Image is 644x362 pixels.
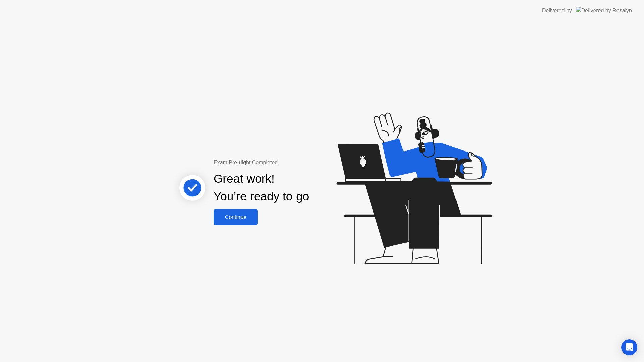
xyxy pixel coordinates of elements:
img: Delivered by Rosalyn [576,7,632,14]
div: Great work! You’re ready to go [214,170,309,205]
div: Exam Pre-flight Completed [214,159,352,167]
div: Open Intercom Messenger [621,339,637,355]
button: Continue [214,209,258,225]
div: Continue [216,214,256,220]
div: Delivered by [542,7,572,15]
